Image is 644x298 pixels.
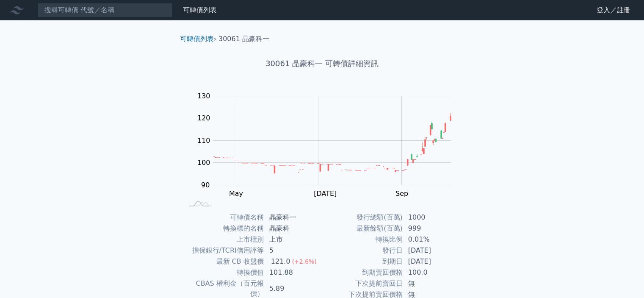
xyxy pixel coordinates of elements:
[322,267,403,278] td: 到期賣回價格
[590,3,637,17] a: 登入／註冊
[264,234,322,245] td: 上市
[403,234,461,245] td: 0.01%
[183,267,264,278] td: 轉換價值
[197,159,210,167] tspan: 100
[403,245,461,256] td: [DATE]
[183,6,217,14] a: 可轉債列表
[314,189,337,198] tspan: [DATE]
[229,189,243,198] tspan: May
[403,212,461,223] td: 1000
[322,278,403,289] td: 下次提前賣回日
[173,58,471,70] h1: 30061 晶豪科一 可轉債詳細資訊
[395,189,408,198] tspan: Sep
[197,136,210,145] tspan: 110
[180,34,216,44] li: ›
[264,245,322,256] td: 5
[292,258,317,265] span: (+2.6%)
[264,267,322,278] td: 101.88
[322,223,403,234] td: 最新餘額(百萬)
[403,267,461,278] td: 100.0
[183,256,264,267] td: 最新 CB 收盤價
[183,245,264,256] td: 擔保銀行/TCRI信用評等
[269,256,292,267] div: 121.0
[322,212,403,223] td: 發行總額(百萬)
[37,3,173,17] input: 搜尋可轉債 代號／名稱
[180,35,214,43] a: 可轉債列表
[183,223,264,234] td: 轉換標的名稱
[403,223,461,234] td: 999
[197,114,210,122] tspan: 120
[193,92,464,215] g: Chart
[201,181,210,189] tspan: 90
[183,212,264,223] td: 可轉債名稱
[197,92,210,100] tspan: 130
[322,234,403,245] td: 轉換比例
[218,34,269,44] li: 30061 晶豪科一
[322,245,403,256] td: 發行日
[183,234,264,245] td: 上市櫃別
[264,212,322,223] td: 晶豪科一
[403,256,461,267] td: [DATE]
[264,223,322,234] td: 晶豪科
[322,256,403,267] td: 到期日
[403,278,461,289] td: 無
